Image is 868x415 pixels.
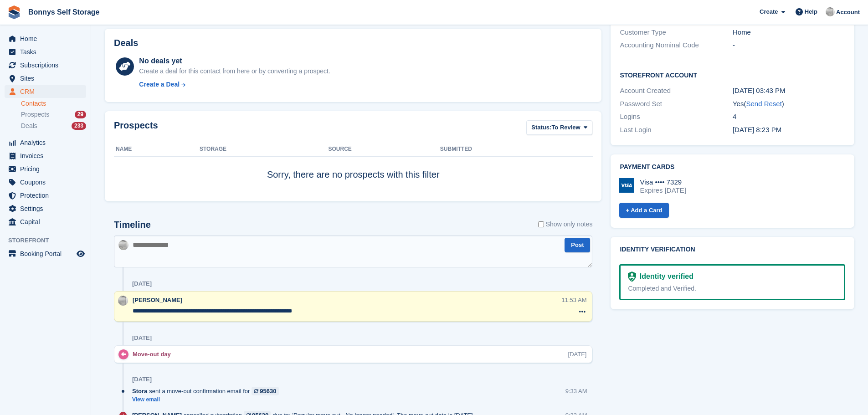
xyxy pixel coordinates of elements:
[21,121,86,131] a: Deals 233
[20,149,75,162] span: Invoices
[75,248,86,259] a: Preview store
[620,112,732,122] div: Logins
[733,112,845,122] div: 4
[836,8,860,17] span: Account
[628,284,837,293] div: Completed and Verified.
[114,220,151,230] h2: Timeline
[114,142,200,157] th: Name
[440,142,592,157] th: Submitted
[805,7,817,16] span: Help
[139,80,330,89] a: Create a Deal
[531,123,551,132] span: Status:
[260,387,276,395] div: 95630
[640,186,686,195] div: Expires [DATE]
[21,110,86,119] a: Prospects 29
[75,111,86,118] div: 29
[252,387,278,395] a: 95630
[744,100,784,108] span: ( )
[20,46,75,58] span: Tasks
[620,27,732,38] div: Customer Type
[628,272,636,282] img: Identity Verification Ready
[21,99,86,108] a: Contacts
[20,85,75,98] span: CRM
[620,40,732,51] div: Accounting Nominal Code
[619,178,634,193] img: Visa Logo
[826,7,835,16] img: James Bonny
[640,178,686,186] div: Visa •••• 7329
[568,350,587,359] div: [DATE]
[132,387,147,395] span: Stora
[133,350,175,359] div: Move-out day
[5,85,86,98] a: menu
[562,296,587,304] div: 11:53 AM
[5,72,86,85] a: menu
[565,387,587,395] div: 9:33 AM
[5,215,86,228] a: menu
[5,247,86,260] a: menu
[5,46,86,58] a: menu
[620,86,732,96] div: Account Created
[20,189,75,202] span: Protection
[5,32,86,45] a: menu
[132,280,152,287] div: [DATE]
[139,80,180,89] div: Create a Deal
[620,99,732,109] div: Password Set
[132,396,283,404] a: View email
[20,72,75,85] span: Sites
[636,271,693,282] div: Identity verified
[21,122,37,130] span: Deals
[21,110,49,119] span: Prospects
[5,136,86,149] a: menu
[733,126,781,133] time: 2025-08-05 19:23:54 UTC
[132,387,283,395] div: sent a move-out confirmation email for
[620,70,845,79] h2: Storefront Account
[132,334,152,342] div: [DATE]
[538,220,544,229] input: Show only notes
[733,86,845,96] div: [DATE] 03:43 PM
[20,176,75,189] span: Coupons
[5,189,86,202] a: menu
[5,202,86,215] a: menu
[139,56,330,67] div: No deals yet
[20,163,75,175] span: Pricing
[139,67,330,76] div: Create a deal for this contact from here or by converting a prospect.
[5,163,86,175] a: menu
[25,5,103,20] a: Bonnys Self Storage
[620,246,845,253] h2: Identity verification
[132,376,152,383] div: [DATE]
[5,59,86,72] a: menu
[620,125,732,135] div: Last Login
[20,32,75,45] span: Home
[5,149,86,162] a: menu
[620,164,845,171] h2: Payment cards
[118,296,128,306] img: James Bonny
[526,120,592,135] button: Status: To Review
[267,169,440,179] span: Sorry, there are no prospects with this filter
[619,203,668,218] a: + Add a Card
[5,176,86,189] a: menu
[133,297,182,303] span: [PERSON_NAME]
[20,247,75,260] span: Booking Portal
[8,236,91,245] span: Storefront
[551,123,580,132] span: To Review
[733,27,845,38] div: Home
[7,5,21,19] img: stora-icon-8386f47178a22dfd0bd8f6a31ec36ba5ce8667c1dd55bd0f319d3a0aa187defe.svg
[20,202,75,215] span: Settings
[114,120,158,137] h2: Prospects
[20,215,75,228] span: Capital
[20,136,75,149] span: Analytics
[200,142,329,157] th: Storage
[746,100,781,108] a: Send Reset
[329,142,440,157] th: Source
[538,220,593,229] label: Show only notes
[733,99,845,109] div: Yes
[114,38,138,48] h2: Deals
[565,238,590,253] button: Post
[760,7,778,16] span: Create
[72,122,86,130] div: 233
[20,59,75,72] span: Subscriptions
[733,40,845,51] div: -
[118,240,128,250] img: James Bonny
